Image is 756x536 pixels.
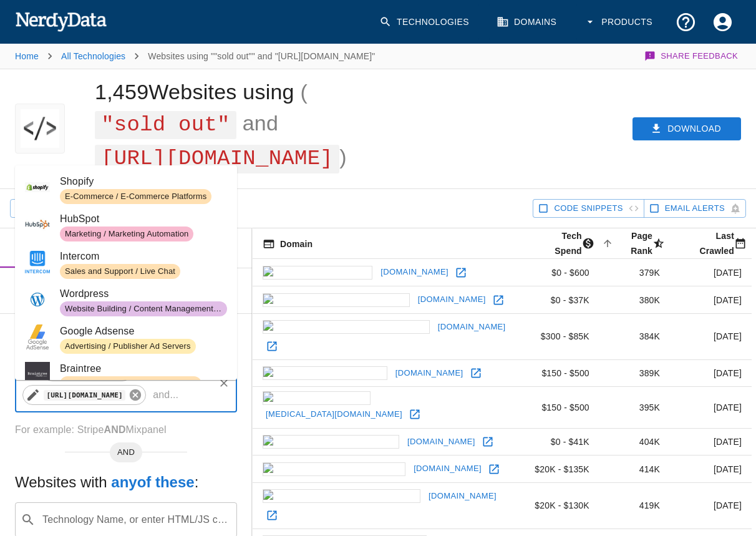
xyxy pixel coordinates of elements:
span: Sales and Support / Live Chat [60,266,180,278]
h5: Websites with : [15,472,237,492]
td: $150 - $500 [524,359,599,387]
td: 380K [599,286,670,314]
a: [MEDICAL_DATA][DOMAIN_NAME] [263,405,405,424]
a: [DOMAIN_NAME] [435,318,509,337]
button: Download [632,117,741,140]
a: Open christinaaguilera.com in new window [263,506,281,525]
a: [DOMAIN_NAME] [377,263,452,282]
span: Get email alerts with newly found website results. Click to enable. [665,202,725,216]
a: Technologies [372,4,479,41]
a: Home [15,51,39,61]
td: 414K [599,456,670,483]
div: [URL][DOMAIN_NAME] [22,385,146,405]
td: [DATE] [670,483,752,529]
a: Open marcusmiller.com in new window [478,432,497,451]
img: lynyrdskynyrd.com icon [263,462,405,476]
td: 389K [599,359,670,387]
span: Shopify [60,174,227,189]
img: marcusmiller.com icon [263,435,399,449]
span: Most recent date this website was successfully crawled [670,228,752,258]
td: $0 - $37K [524,286,599,314]
button: Show Code Snippets [533,199,644,218]
img: dadalife.com icon [263,266,372,280]
span: E-Commerce / E-Commerce Platforms [60,191,211,203]
span: Show Code Snippets [554,202,623,216]
code: [URL][DOMAIN_NAME] [44,390,125,401]
button: Hide Search [10,199,95,218]
iframe: Drift Widget Chat Controller [694,447,741,495]
td: 395K [599,387,670,428]
img: christinaaguilera.com icon [263,489,420,503]
td: $0 - $600 [524,259,599,286]
a: [DOMAIN_NAME] [404,432,478,452]
p: Websites using ""sold out"" and "[URL][DOMAIN_NAME]" [148,50,375,62]
span: E-Commerce / Payment Processing [60,378,201,390]
img: ""sold out"" and "https://rest.bandsintown.com" logo [21,104,59,153]
img: NerdyData.com [15,9,107,34]
span: Advertising / Publisher Ad Servers [60,341,196,353]
td: [DATE] [670,359,752,387]
td: 379K [599,259,670,286]
a: Open wearedelasoul.com in new window [489,291,508,309]
td: $20K - $135K [524,456,599,483]
a: [DOMAIN_NAME] [410,459,485,479]
span: HubSpot [60,212,227,227]
td: $150 - $500 [524,387,599,428]
button: Products [576,4,662,41]
td: [DATE] [670,259,752,286]
p: and ... [148,387,183,402]
a: Domains [489,4,566,41]
a: [DOMAIN_NAME] [425,487,500,506]
img: wearedelasoul.com icon [263,293,410,307]
td: 419K [599,483,670,529]
b: any of these [111,474,194,490]
a: [DOMAIN_NAME] [415,290,489,309]
img: junglejunglejungle.com icon [263,320,430,334]
td: 404K [599,428,670,456]
span: Google Adsense [60,324,227,339]
td: [DATE] [670,456,752,483]
span: Braintree [60,361,227,376]
span: Marketing / Marketing Automation [60,228,193,240]
span: The registered domain name (i.e. "nerdydata.com"). [263,236,313,251]
button: Account Settings [704,4,741,41]
button: Share Feedback [642,44,741,69]
td: [DATE] [670,387,752,428]
td: $300 - $85K [524,313,599,359]
td: [DATE] [670,428,752,456]
span: The estimated minimum and maximum annual tech spend each webpage has, based on the free, freemium... [524,228,599,258]
p: For example: Stripe Mixpanel [15,422,237,437]
span: and [236,111,278,135]
b: AND [104,424,125,435]
span: ( [300,80,308,104]
h1: 1,459 Websites using [95,80,347,168]
a: Open robzombie.com in new window [467,364,485,383]
span: A page popularity ranking based on a domain's backlinks. Smaller numbers signal more popular doma... [599,228,670,258]
td: 384K [599,313,670,359]
button: Clear [215,374,233,392]
nav: breadcrumb [15,44,375,69]
span: Website Building / Content Management Systems [60,303,227,315]
a: Open dadalife.com in new window [452,263,470,282]
button: Support and Documentation [667,4,704,41]
a: [DOMAIN_NAME] [392,364,467,383]
a: Open junglejunglejungle.com in new window [263,337,281,356]
td: [DATE] [670,286,752,314]
img: robzombie.com icon [263,366,387,380]
span: Intercom [60,249,227,264]
a: Open anthrax.com in new window [405,405,424,424]
button: Get email alerts with newly found website results. Click to enable. [644,199,746,218]
td: $20K - $130K [524,483,599,529]
span: ) [339,145,347,168]
span: [URL][DOMAIN_NAME] [95,145,339,173]
td: $0 - $41K [524,428,599,456]
span: AND [110,446,142,459]
span: Wordpress [60,286,227,301]
a: Open lynyrdskynyrd.com in new window [485,460,503,479]
span: "sold out" [95,111,236,139]
img: anthrax.com icon [263,391,371,405]
td: [DATE] [670,313,752,359]
a: All Technologies [61,51,125,61]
